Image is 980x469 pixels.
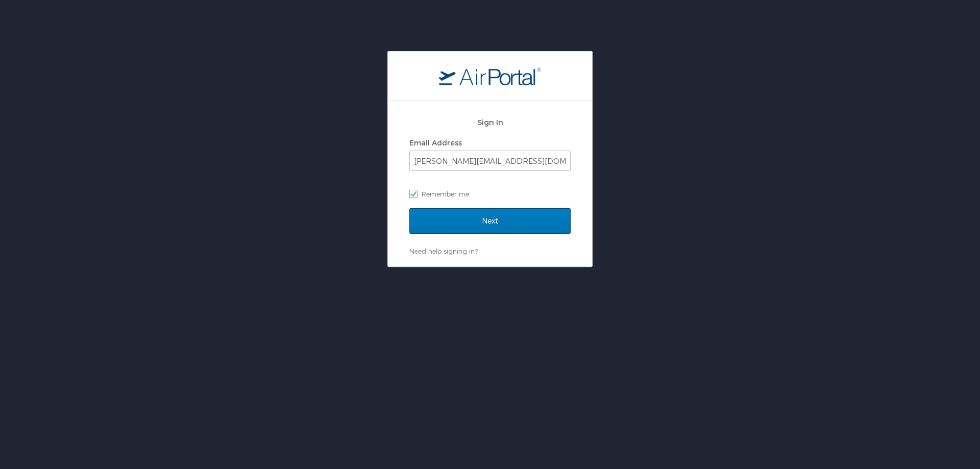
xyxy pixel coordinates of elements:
label: Remember me [409,186,571,202]
img: logo [439,67,541,85]
label: Email Address [409,138,462,147]
a: Need help signing in? [409,247,478,255]
input: Next [409,208,571,234]
h2: Sign In [409,116,571,128]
